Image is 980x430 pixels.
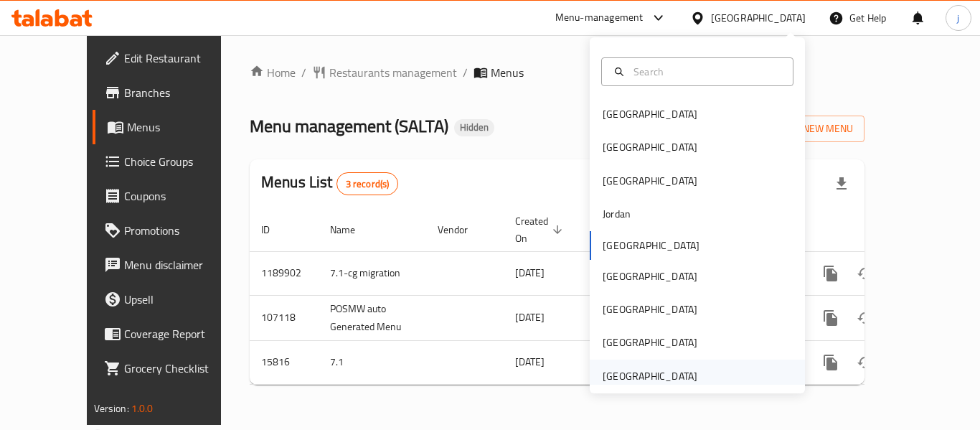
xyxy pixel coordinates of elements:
span: 1.0.0 [131,399,154,418]
a: Branches [93,75,250,110]
a: Promotions [93,213,250,248]
button: Change Status [848,256,882,291]
div: Total records count [336,172,399,195]
button: more [814,256,848,291]
a: Menus [93,110,250,144]
span: Branches [124,84,239,101]
span: Menus [127,118,239,136]
a: Restaurants management [312,64,457,81]
span: Add New Menu [765,120,853,138]
td: 15816 [250,340,319,384]
span: [DATE] [515,263,545,282]
a: Menu disclaimer [93,248,250,282]
span: [DATE] [515,352,545,371]
span: Promotions [124,222,239,239]
div: [GEOGRAPHIC_DATA] [603,335,697,350]
span: 3 record(s) [337,177,398,191]
span: Menus [491,64,524,81]
span: [DATE] [515,308,545,327]
button: Change Status [848,345,882,380]
div: Hidden [454,119,494,136]
span: j [957,10,959,26]
div: [GEOGRAPHIC_DATA] [603,268,697,284]
span: ID [261,221,288,238]
button: Add New Menu [753,116,864,142]
a: Edit Restaurant [93,41,250,75]
a: Choice Groups [93,144,250,179]
div: Export file [824,167,859,201]
span: Grocery Checklist [124,360,239,377]
div: [GEOGRAPHIC_DATA] [603,173,697,189]
span: Created On [515,212,567,247]
h2: Menus List [261,172,398,195]
div: [GEOGRAPHIC_DATA] [603,139,697,155]
span: Edit Restaurant [124,50,239,67]
span: Menu disclaimer [124,256,239,274]
div: [GEOGRAPHIC_DATA] [603,106,697,122]
a: Coupons [93,179,250,213]
li: / [463,64,468,81]
span: Menu management ( SALTA ) [250,110,448,142]
nav: breadcrumb [250,64,864,81]
span: Coverage Report [124,325,239,342]
button: more [814,301,848,335]
span: Upsell [124,291,239,308]
span: Name [330,221,374,238]
button: Change Status [848,301,882,335]
div: Menu-management [555,9,644,27]
td: POSMW auto Generated Menu [319,295,426,340]
span: Choice Groups [124,153,239,170]
span: Coupons [124,187,239,205]
div: Jordan [603,206,631,222]
div: [GEOGRAPHIC_DATA] [603,302,697,317]
input: Search [628,64,784,80]
li: / [301,64,306,81]
a: Coverage Report [93,317,250,351]
td: 7.1-cg migration [319,251,426,295]
a: Grocery Checklist [93,351,250,385]
button: more [814,345,848,380]
div: [GEOGRAPHIC_DATA] [711,10,806,26]
span: Version: [94,399,129,418]
a: Home [250,64,296,81]
div: [GEOGRAPHIC_DATA] [603,368,697,384]
span: Restaurants management [329,64,457,81]
td: 7.1 [319,340,426,384]
td: 1189902 [250,251,319,295]
span: Hidden [454,121,494,134]
td: 107118 [250,295,319,340]
span: Vendor [438,221,486,238]
a: Upsell [93,282,250,317]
